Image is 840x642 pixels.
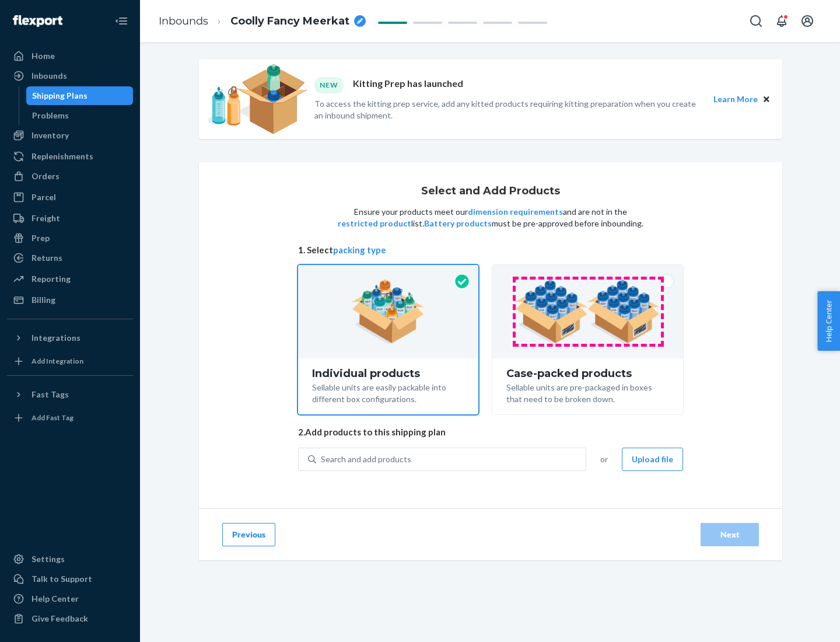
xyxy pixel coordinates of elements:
div: Talk to Support [32,573,92,585]
button: Previous [222,523,275,546]
a: Returns [7,249,133,267]
div: Help Center [32,593,79,605]
a: Shipping Plans [26,86,134,105]
div: Inventory [32,130,69,141]
a: Orders [7,167,133,186]
div: Shipping Plans [32,90,87,102]
div: Add Integration [32,356,83,366]
button: Learn More [713,93,758,106]
button: restricted product [338,218,411,229]
div: Fast Tags [32,389,69,400]
div: Case-packed products [506,368,669,379]
img: Flexport logo [13,15,62,27]
span: 2. Add products to this shipping plan [298,426,683,438]
button: Next [701,523,759,546]
span: Coolly Fancy Meerkat [230,14,349,29]
div: Sellable units are easily packable into different box configurations. [312,379,464,405]
a: Home [7,47,133,65]
button: Open notifications [770,9,793,33]
img: case-pack.59cecea509d18c883b923b81aeac6d0b.png [515,280,660,344]
a: Replenishments [7,147,133,166]
button: Integrations [7,329,133,347]
div: Freight [32,212,60,224]
p: Ensure your products meet our and are not in the list. must be pre-approved before inbounding. [337,206,645,229]
div: Reporting [32,273,71,285]
button: Battery products [424,218,492,229]
p: Kitting Prep has launched [353,77,463,93]
button: Upload file [622,448,683,471]
button: Give Feedback [7,609,133,628]
div: Add Fast Tag [32,413,73,423]
div: Replenishments [32,151,93,162]
div: Returns [32,252,62,264]
a: Add Fast Tag [7,409,133,427]
button: Close Navigation [110,9,133,33]
button: dimension requirements [468,206,563,218]
div: Orders [32,170,60,182]
button: Fast Tags [7,385,133,404]
a: Inbounds [7,67,133,85]
a: Prep [7,229,133,247]
a: Reporting [7,270,133,288]
div: NEW [314,77,344,93]
ol: breadcrumbs [149,4,375,39]
img: individual-pack.facf35554cb0f1810c75b2bd6df2d64e.png [352,280,425,344]
a: Add Integration [7,352,133,371]
div: Integrations [32,332,80,344]
button: Help Center [817,291,840,351]
div: Individual products [312,368,464,379]
a: Help Center [7,589,133,608]
a: Freight [7,209,133,228]
div: Search and add products [321,453,411,465]
div: Problems [32,110,69,121]
span: or [600,453,608,465]
p: To access the kitting prep service, add any kitted products requiring kitting preparation when yo... [314,98,703,121]
button: Close [760,93,773,106]
div: Give Feedback [32,613,88,624]
div: Parcel [32,191,56,203]
button: packing type [333,244,386,256]
a: Billing [7,291,133,309]
div: Billing [32,294,55,306]
div: Sellable units are pre-packaged in boxes that need to be broken down. [506,379,669,405]
span: 1. Select [298,244,683,256]
div: Settings [32,553,65,565]
a: Settings [7,550,133,568]
a: Inbounds [159,15,208,27]
div: Inbounds [32,70,67,82]
div: Next [710,529,749,540]
div: Prep [32,232,50,244]
div: Home [32,50,55,62]
a: Talk to Support [7,570,133,588]
h1: Select and Add Products [421,186,560,197]
button: Open Search Box [744,9,768,33]
button: Open account menu [796,9,819,33]
a: Parcel [7,188,133,207]
a: Problems [26,106,134,125]
a: Inventory [7,126,133,145]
